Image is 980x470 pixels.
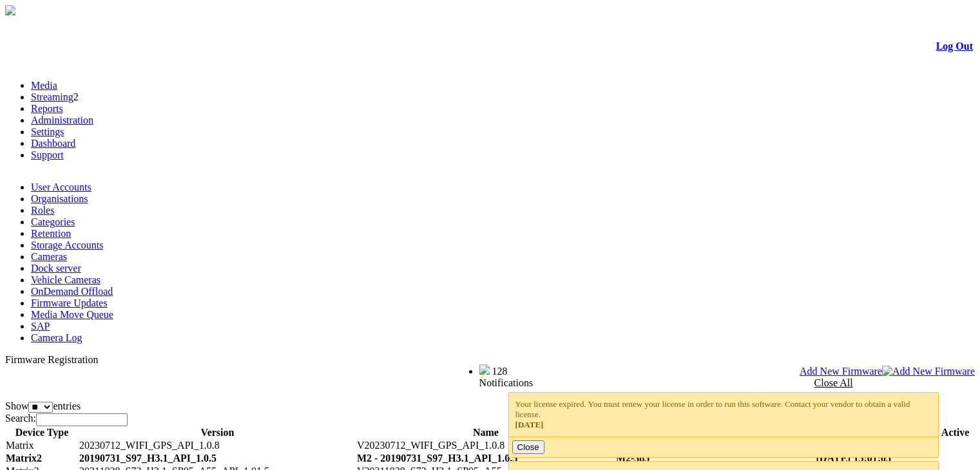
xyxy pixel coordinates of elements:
[5,439,79,452] td: Matrix
[28,402,53,413] select: Showentries
[31,80,57,91] a: Media
[512,440,544,454] button: Close
[79,426,356,439] th: Version: activate to sort column ascending
[31,205,54,216] a: Roles
[936,426,975,439] th: Active
[5,413,128,424] label: Search:
[79,452,356,465] td: 20190731_S97_H3.1_API_1.0.5
[31,228,71,239] a: Retention
[479,364,490,375] img: bell25.png
[5,354,98,365] span: Firmware Registration
[31,240,103,250] a: Storage Accounts
[492,366,508,377] span: 128
[290,365,454,375] span: Welcome, System Administrator (Administrator)
[31,193,88,204] a: Organisations
[31,138,75,149] a: Dashboard
[515,420,544,429] span: [DATE]
[31,297,108,308] a: Firmware Updates
[5,400,81,411] label: Show entries
[79,439,356,452] td: 20230712_WIFI_GPS_API_1.0.8
[31,309,113,320] a: Media Move Queue
[31,251,67,262] a: Cameras
[31,91,73,102] a: Streaming
[814,377,853,388] a: Close All
[31,149,64,160] a: Support
[5,426,79,439] th: Device Type: activate to sort column descending
[31,182,91,193] a: User Accounts
[15,427,69,438] span: Device Type
[936,41,973,52] a: Log Out
[479,377,948,389] div: Notifications
[31,332,82,343] a: Camera Log
[36,413,128,426] input: Search:
[31,286,113,297] a: OnDemand Offload
[5,452,79,465] td: Matrix2
[5,5,15,15] img: arrow-3.png
[515,399,932,430] div: Your license expired. You must renew your license in order to run this software. Contact your ven...
[73,91,79,102] span: 2
[31,103,63,114] a: Reports
[31,216,75,227] a: Categories
[31,274,101,285] a: Vehicle Cameras
[31,263,81,274] a: Dock server
[31,126,64,137] a: Settings
[31,115,93,126] a: Administration
[31,321,50,332] a: SAP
